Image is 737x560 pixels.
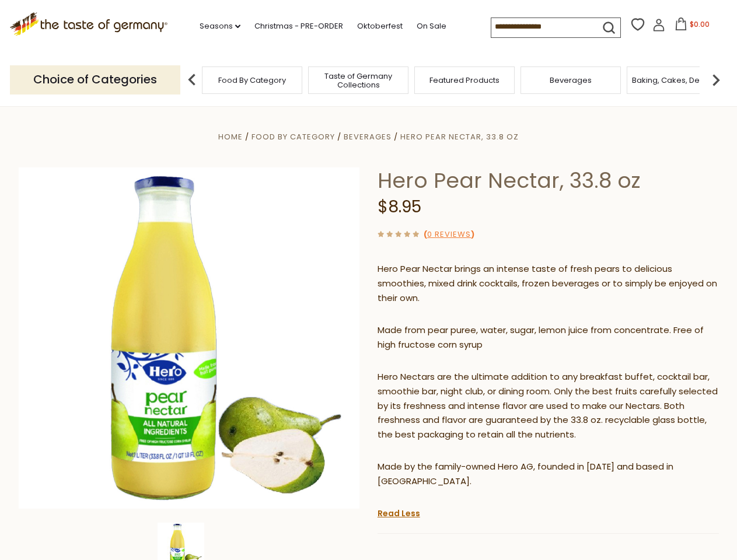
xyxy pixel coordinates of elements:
[668,17,717,35] button: $0.00
[252,131,335,142] a: Food By Category
[424,229,474,240] span: ( )
[19,167,360,509] img: Hero Pear Nectar, 33.8 oz
[704,68,728,92] img: next arrow
[254,20,343,33] a: Christmas - PRE-ORDER
[427,229,471,241] a: 0 Reviews
[550,76,592,85] a: Beverages
[357,20,403,33] a: Oktoberfest
[378,323,719,352] p: Made from pear puree, water, sugar, lemon juice from concentrate. Free of high fructose corn syrup​
[378,167,719,194] h1: Hero Pear Nectar, 33.8 oz
[429,76,500,85] a: Featured Products
[400,131,519,142] a: Hero Pear Nectar, 33.8 oz
[10,65,180,94] p: Choice of Categories
[378,508,420,519] a: Read Less
[417,20,446,33] a: On Sale
[200,20,240,33] a: Seasons
[218,76,286,85] a: Food By Category
[344,131,392,142] a: Beverages
[378,460,719,489] p: Made by the family-owned Hero AG, founded in [DATE] and based in [GEOGRAPHIC_DATA].
[218,131,243,142] a: Home
[378,195,421,218] span: $8.95
[180,68,204,92] img: previous arrow
[378,262,719,306] p: Hero Pear Nectar brings an intense taste of fresh pears to delicious smoothies, mixed drink cockt...
[312,72,405,89] a: Taste of Germany Collections
[632,76,722,85] a: Baking, Cakes, Desserts
[690,19,710,29] span: $0.00
[378,370,719,443] p: Hero Nectars are the ultimate addition to any breakfast buffet, cocktail bar, smoothie bar, night...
